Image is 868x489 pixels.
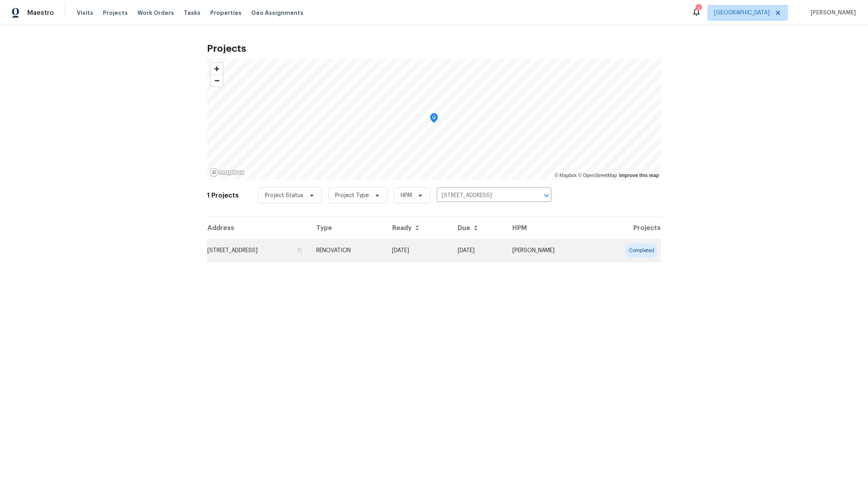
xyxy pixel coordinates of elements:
[296,247,303,254] button: Copy Address
[207,192,239,200] h2: 1 Projects
[137,9,174,17] span: Work Orders
[437,189,529,202] input: Search projects
[207,59,661,179] canvas: Map
[103,9,128,17] span: Projects
[310,239,386,262] td: RENOVATION
[619,173,659,178] a: Improve this map
[626,243,657,258] div: completed
[335,192,369,200] span: Project Type
[27,9,54,17] span: Maestro
[207,45,661,53] h2: Projects
[401,192,412,200] span: HPM
[430,113,438,126] div: Map marker
[714,9,770,17] span: [GEOGRAPHIC_DATA]
[696,5,701,13] div: 1
[207,239,310,262] td: [STREET_ADDRESS]
[451,217,506,239] th: Due
[807,9,856,17] span: [PERSON_NAME]
[594,217,661,239] th: Projects
[451,239,506,262] td: [DATE]
[578,173,617,178] a: OpenStreetMap
[77,9,93,17] span: Visits
[184,10,201,16] span: Tasks
[210,9,242,17] span: Properties
[386,217,451,239] th: Ready
[251,9,303,17] span: Geo Assignments
[506,239,594,262] td: [PERSON_NAME]
[506,217,594,239] th: HPM
[211,63,223,75] button: Zoom in
[386,239,451,262] td: Acq COE 2025-05-05T00:00:00.000Z
[265,192,303,200] span: Project Status
[211,75,223,86] span: Zoom out
[207,217,310,239] th: Address
[541,190,552,201] button: Open
[211,75,223,86] button: Zoom out
[310,217,386,239] th: Type
[555,173,577,178] a: Mapbox
[209,168,245,177] a: Mapbox homepage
